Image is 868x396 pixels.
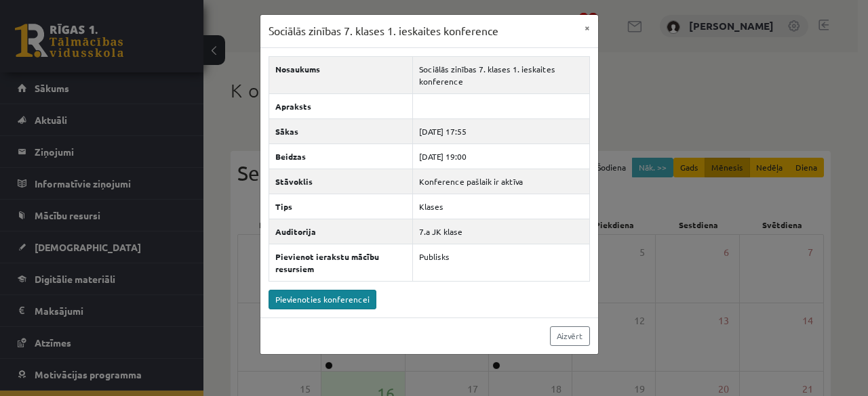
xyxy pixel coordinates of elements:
td: 7.a JK klase [412,219,589,244]
button: × [576,15,598,41]
th: Sākas [269,118,412,144]
td: Sociālās zinības 7. klases 1. ieskaites konference [412,56,589,93]
th: Apraksts [269,93,412,118]
th: Pievienot ierakstu mācību resursiem [269,244,412,281]
h3: Sociālās zinības 7. klases 1. ieskaites konference [269,23,498,39]
td: [DATE] 17:55 [412,118,589,144]
th: Tips [269,194,412,219]
a: Aizvērt [550,326,590,346]
th: Nosaukums [269,56,412,93]
td: Publisks [412,244,589,281]
a: Pievienoties konferencei [269,290,376,309]
td: [DATE] 19:00 [412,144,589,169]
td: Konference pašlaik ir aktīva [412,169,589,194]
th: Auditorija [269,219,412,244]
th: Beidzas [269,144,412,169]
th: Stāvoklis [269,169,412,194]
td: Klases [412,194,589,219]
